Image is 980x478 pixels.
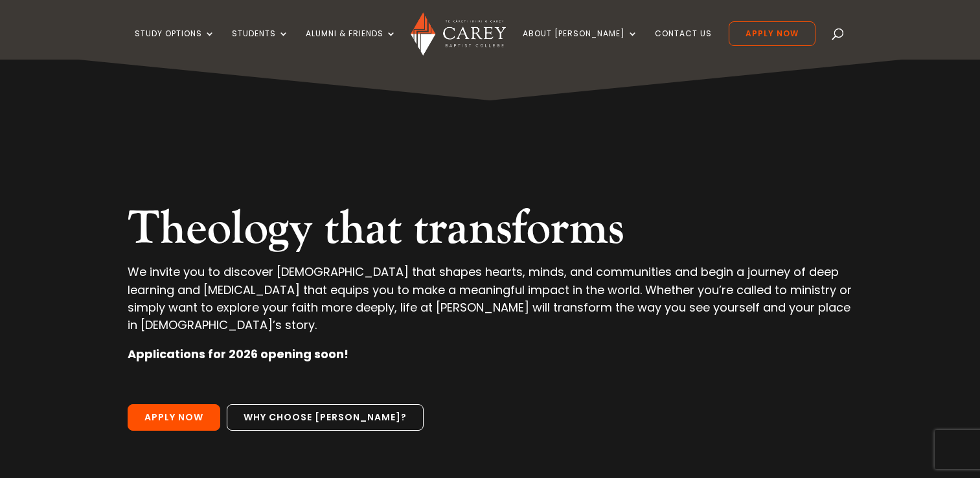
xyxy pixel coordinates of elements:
a: Alumni & Friends [306,29,396,60]
strong: Applications for 2026 opening soon! [128,346,348,362]
a: Study Options [135,29,215,60]
p: We invite you to discover [DEMOGRAPHIC_DATA] that shapes hearts, minds, and communities and begin... [128,263,852,345]
a: About [PERSON_NAME] [523,29,638,60]
img: Carey Baptist College [411,12,506,56]
h2: Theology that transforms [128,201,852,263]
a: Apply Now [729,21,815,46]
a: Why choose [PERSON_NAME]? [227,404,424,431]
a: Students [232,29,289,60]
a: Contact Us [655,29,712,60]
a: Apply Now [128,404,220,431]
